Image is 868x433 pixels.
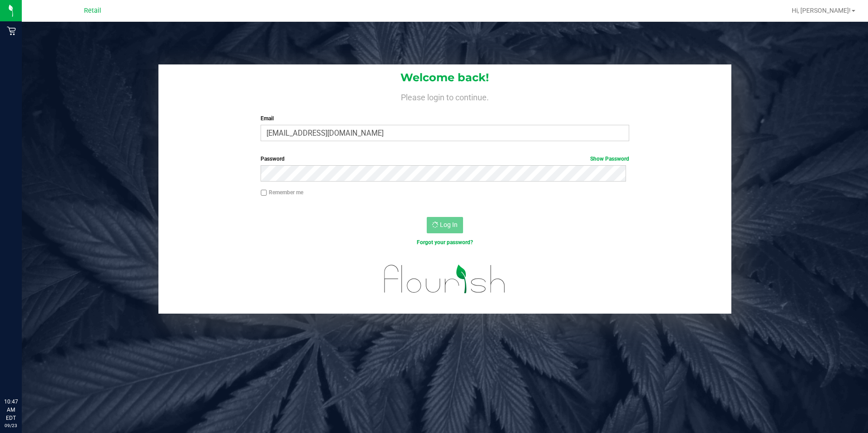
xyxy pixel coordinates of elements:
h4: Please login to continue. [158,91,732,102]
input: Remember me [261,190,267,196]
p: 10:47 AM EDT [4,398,18,422]
p: 09/23 [4,422,18,429]
h1: Welcome back! [158,72,732,84]
a: Show Password [590,156,629,162]
button: Log In [427,217,463,233]
inline-svg: Retail [7,26,16,35]
span: Password [261,156,285,162]
span: Log In [440,221,458,228]
span: Retail [84,7,101,15]
span: Hi, [PERSON_NAME]! [792,7,851,14]
img: flourish_logo.svg [373,256,517,302]
label: Email [261,114,629,123]
a: Forgot your password? [417,239,473,246]
label: Remember me [261,188,303,197]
